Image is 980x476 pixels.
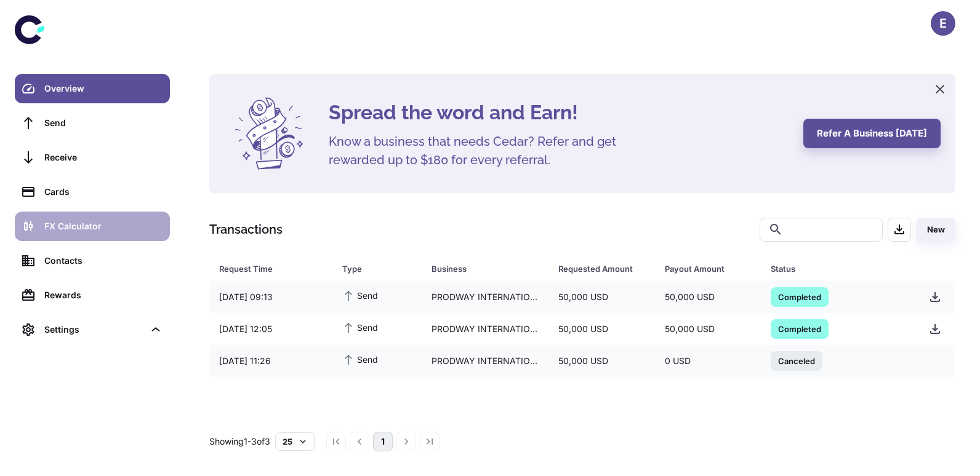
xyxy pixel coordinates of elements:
div: Receive [44,151,163,164]
div: Contacts [44,254,163,268]
div: 50,000 USD [655,285,761,309]
span: Request Time [219,260,327,277]
div: 50,000 USD [548,317,654,341]
div: Send [44,116,163,130]
a: FX Calculator [15,212,170,241]
div: 0 USD [655,349,761,373]
div: Cards [44,185,163,199]
div: Type [342,260,401,277]
span: Type [342,260,417,277]
div: 50,000 USD [548,285,654,309]
span: Status [771,260,904,277]
div: Status [771,260,888,277]
div: Request Time [219,260,311,277]
div: [DATE] 11:26 [209,349,332,373]
span: Requested Amount [558,260,649,277]
span: Send [342,352,378,366]
a: Rewards [15,280,170,310]
div: [DATE] 12:05 [209,317,332,341]
div: PRODWAY INTERNATIONAL [422,349,549,373]
h1: Transactions [209,220,283,239]
span: Canceled [771,354,822,367]
div: Overview [44,82,163,95]
button: New [916,218,955,242]
a: Contacts [15,246,170,276]
span: Completed [771,322,829,335]
span: Completed [771,290,829,303]
div: Settings [44,323,144,336]
div: Rewards [44,288,163,302]
a: Send [15,108,170,138]
div: Payout Amount [665,260,740,277]
a: Overview [15,74,170,103]
span: Send [342,288,378,302]
div: FX Calculator [44,220,163,233]
button: 25 [275,432,315,451]
div: Requested Amount [558,260,633,277]
span: Payout Amount [665,260,756,277]
a: Cards [15,177,170,207]
div: Settings [15,315,170,344]
div: PRODWAY INTERNATIONAL [422,285,549,309]
button: Refer a business [DATE] [803,119,941,148]
span: Send [342,320,378,334]
h4: Spread the word and Earn! [329,98,789,127]
div: 50,000 USD [655,317,761,341]
div: PRODWAY INTERNATIONAL [422,317,549,341]
p: Showing 1-3 of 3 [209,435,270,448]
div: [DATE] 09:13 [209,285,332,309]
a: Receive [15,143,170,172]
button: page 1 [373,432,393,451]
div: 50,000 USD [548,349,654,373]
nav: pagination navigation [324,432,441,451]
h5: Know a business that needs Cedar? Refer and get rewarded up to $180 for every referral. [329,132,637,169]
button: E [931,11,955,36]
